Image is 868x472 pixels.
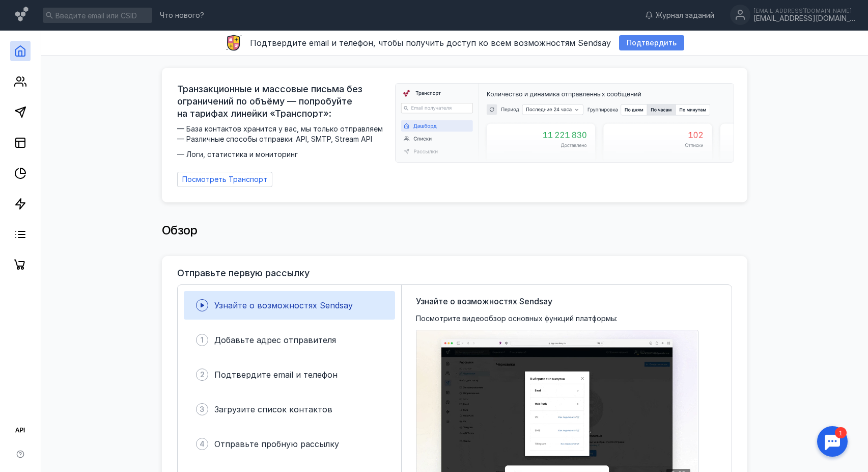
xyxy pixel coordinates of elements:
[201,335,204,345] span: 1
[214,370,338,380] span: Подтвердите email и телефон
[162,223,198,238] span: Обзор
[177,268,310,278] h3: Отправьте первую рассылку
[177,83,389,120] span: Транзакционные и массовые письма без ограничений по объёму — попробуйте на тарифах линейки «Транс...
[160,12,204,19] span: Что нового?
[214,300,353,310] span: Узнайте о возможностях Sendsay
[177,172,272,187] a: Посмотреть Транспорт
[416,313,618,324] span: Посмотрите видеообзор основных функций платформы:
[182,175,267,184] span: Посмотреть Транспорт
[396,84,734,162] img: dashboard-transport-banner
[250,38,611,48] span: Подтвердите email и телефон, чтобы получить доступ ко всем возможностям Sendsay
[155,12,209,19] a: Что нового?
[753,14,855,23] div: [EMAIL_ADDRESS][DOMAIN_NAME]
[177,124,389,160] span: — База контактов хранится у вас, мы только отправляем — Различные способы отправки: API, SMTP, St...
[43,8,152,23] input: Введите email или CSID
[656,10,714,20] span: Журнал заданий
[200,370,205,380] span: 2
[214,439,339,449] span: Отправьте пробную рассылку
[200,404,205,414] span: 3
[619,35,684,50] button: Подтвердить
[23,6,35,17] div: 1
[214,335,336,345] span: Добавьте адрес отправителя
[214,404,332,414] span: Загрузите список контактов
[753,8,855,14] div: [EMAIL_ADDRESS][DOMAIN_NAME]
[627,39,677,47] span: Подтвердить
[200,439,205,449] span: 4
[416,295,552,307] span: Узнайте о возможностях Sendsay
[640,10,719,20] a: Журнал заданий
